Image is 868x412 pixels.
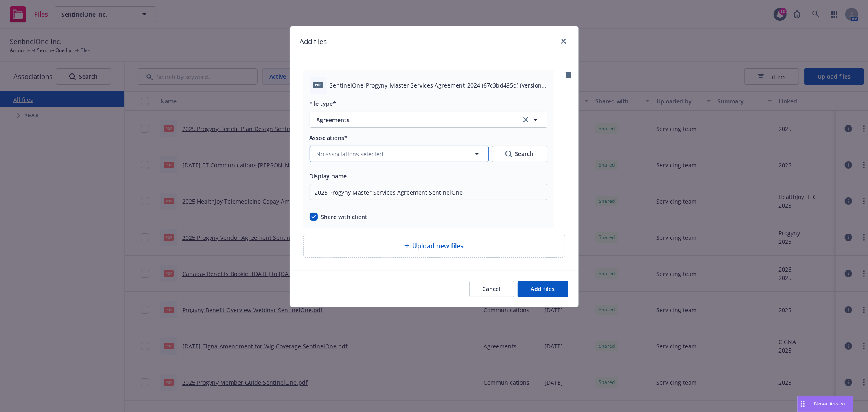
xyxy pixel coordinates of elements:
button: No associations selected [310,146,489,162]
span: No associations selected [317,150,384,158]
span: File type* [310,100,337,107]
svg: Search [505,151,512,157]
span: Add files [531,285,555,293]
span: Agreements [317,116,509,124]
span: Cancel [483,285,501,293]
span: Upload new files [413,241,464,251]
button: Nova Assist [797,396,853,412]
button: Agreementsclear selection [310,112,547,128]
a: close [559,36,568,46]
div: Search [505,146,534,162]
div: Upload new files [303,234,565,258]
a: remove [564,70,573,80]
span: Associations* [310,134,348,142]
span: Nova Assist [814,400,846,407]
button: Cancel [469,281,514,297]
span: pdf [313,82,323,88]
button: Add files [518,281,568,297]
div: Drag to move [798,396,808,412]
span: Display name [310,172,347,180]
span: Share with client [321,213,368,221]
a: clear selection [521,115,531,125]
span: SentinelOne_Progyny_Master Services Agreement_2024 (67c3bd495d) (version 11).pdf [330,81,547,90]
button: SearchSearch [492,146,547,162]
input: Add display name here... [310,184,547,200]
h1: Add files [300,36,327,47]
